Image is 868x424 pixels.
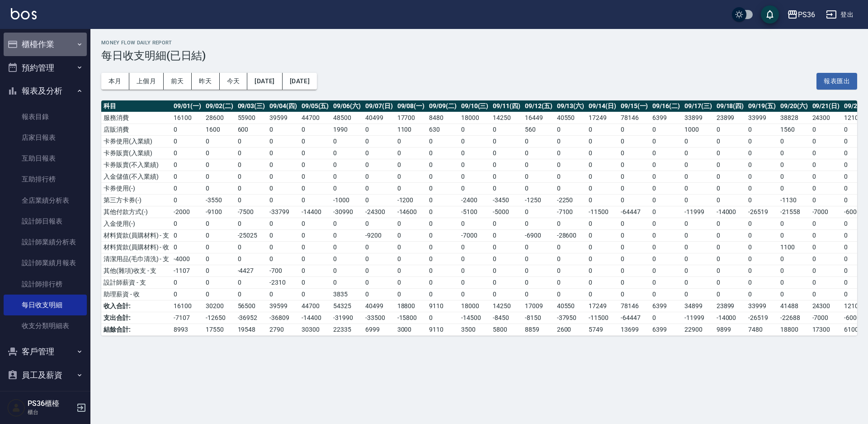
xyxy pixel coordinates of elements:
td: -26519 [746,206,778,218]
div: PS36 [798,9,815,20]
td: 0 [395,147,427,159]
td: 630 [427,124,459,135]
a: 報表目錄 [4,106,87,127]
td: 33899 [682,112,714,124]
td: 0 [586,194,618,206]
button: 前天 [164,73,192,90]
td: 0 [427,159,459,171]
td: 0 [459,147,491,159]
td: -2400 [459,194,491,206]
td: 0 [299,159,331,171]
td: 0 [331,147,363,159]
td: 55900 [236,112,268,124]
td: 23899 [714,112,746,124]
td: 0 [555,218,587,229]
td: 0 [267,194,299,206]
td: 0 [236,135,268,147]
td: 40499 [363,112,395,124]
td: 0 [267,159,299,171]
td: 0 [203,147,236,159]
td: 0 [395,159,427,171]
td: 0 [746,194,778,206]
td: -11500 [586,206,618,218]
button: 登出 [822,6,857,23]
td: 0 [459,135,491,147]
td: 0 [650,135,682,147]
td: 0 [427,218,459,229]
td: 0 [523,218,555,229]
td: 0 [618,159,651,171]
button: 櫃檯作業 [4,33,87,56]
td: -64447 [618,206,651,218]
td: 40550 [555,112,587,124]
td: 0 [427,182,459,194]
td: 16100 [171,112,203,124]
a: 互助排行榜 [4,169,87,190]
button: PS36 [783,5,819,24]
td: 0 [331,218,363,229]
button: 預約管理 [4,56,87,80]
td: -5000 [491,206,523,218]
td: 0 [555,124,587,135]
td: -14600 [395,206,427,218]
td: 0 [682,171,714,182]
td: 0 [618,182,651,194]
td: 其他付款方式(-) [101,206,171,218]
td: 8480 [427,112,459,124]
td: 0 [203,218,236,229]
td: 0 [555,182,587,194]
a: 店家日報表 [4,127,87,148]
td: 0 [778,147,810,159]
th: 09/01(一) [171,100,203,112]
td: 0 [810,218,842,229]
td: -1250 [523,194,555,206]
td: 0 [395,182,427,194]
td: 0 [778,171,810,182]
td: 0 [714,147,746,159]
td: 0 [650,124,682,135]
td: -14000 [714,206,746,218]
td: 0 [267,229,299,241]
td: 0 [714,159,746,171]
td: 0 [650,171,682,182]
th: 09/10(三) [459,100,491,112]
td: -9200 [363,229,395,241]
td: 0 [586,124,618,135]
td: 0 [331,229,363,241]
td: 0 [810,182,842,194]
td: -1200 [395,194,427,206]
td: 6399 [650,112,682,124]
button: 今天 [220,73,248,90]
td: 0 [746,218,778,229]
th: 09/05(五) [299,100,331,112]
td: 0 [267,135,299,147]
td: 0 [746,182,778,194]
td: 0 [395,135,427,147]
td: 0 [267,182,299,194]
td: 0 [203,171,236,182]
th: 09/20(六) [778,100,810,112]
button: 昨天 [192,73,220,90]
td: 560 [523,124,555,135]
td: -11999 [682,206,714,218]
td: 0 [618,124,651,135]
td: -7000 [810,206,842,218]
td: 0 [236,194,268,206]
td: 18000 [459,112,491,124]
td: 0 [746,159,778,171]
td: 0 [267,147,299,159]
td: 0 [331,135,363,147]
td: 0 [299,182,331,194]
a: 互助日報表 [4,148,87,169]
a: 收支分類明細表 [4,315,87,336]
td: 0 [523,135,555,147]
td: 0 [427,194,459,206]
td: 0 [395,171,427,182]
td: 0 [171,182,203,194]
td: 0 [299,218,331,229]
td: 0 [491,218,523,229]
td: 0 [203,182,236,194]
td: 0 [491,159,523,171]
h2: Money Flow Daily Report [101,40,857,46]
td: 0 [746,124,778,135]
